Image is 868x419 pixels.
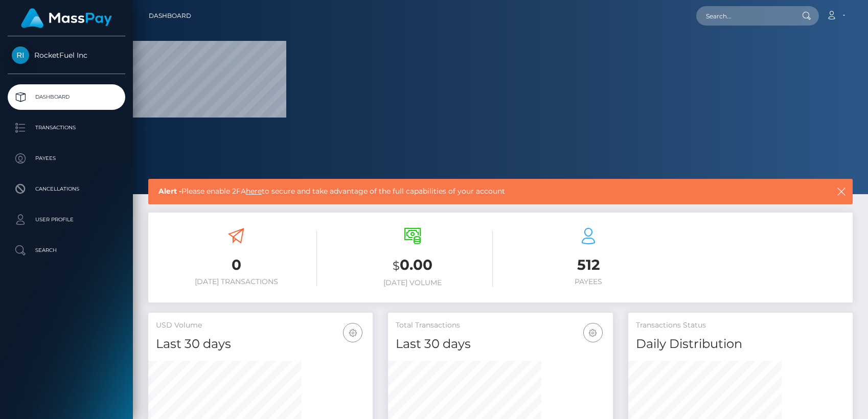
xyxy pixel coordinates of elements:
[393,259,400,273] small: $
[12,89,121,105] p: Dashboard
[696,6,792,26] input: Search...
[12,151,121,166] p: Payees
[8,115,125,141] a: Transactions
[8,84,125,110] a: Dashboard
[8,176,125,202] a: Cancellations
[8,146,125,171] a: Payees
[508,277,669,286] h6: Payees
[12,181,121,197] p: Cancellations
[8,51,125,60] span: RocketFuel Inc
[246,187,262,196] a: here
[508,255,669,275] h3: 512
[636,335,845,353] h4: Daily Distribution
[156,335,365,353] h4: Last 30 days
[332,255,493,276] h3: 0.00
[21,8,112,28] img: MassPay Logo
[332,278,493,287] h6: [DATE] Volume
[156,320,365,331] h5: USD Volume
[158,187,181,196] b: Alert -
[8,238,125,263] a: Search
[158,186,767,197] span: Please enable 2FA to secure and take advantage of the full capabilities of your account
[636,320,845,331] h5: Transactions Status
[149,5,191,27] a: Dashboard
[156,277,317,286] h6: [DATE] Transactions
[12,212,121,227] p: User Profile
[396,335,605,353] h4: Last 30 days
[12,46,29,64] img: RocketFuel Inc
[12,120,121,135] p: Transactions
[156,255,317,275] h3: 0
[396,320,605,331] h5: Total Transactions
[8,207,125,232] a: User Profile
[12,243,121,258] p: Search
